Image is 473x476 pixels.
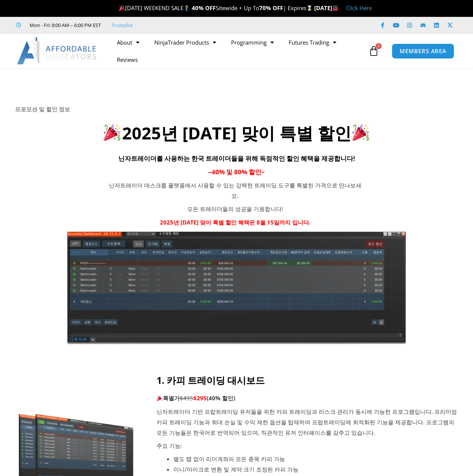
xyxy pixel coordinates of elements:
[281,34,344,51] a: Futures Trading
[346,4,372,12] a: Click Here
[111,21,133,30] a: Trustpilot
[157,395,163,401] img: 🎉
[157,407,458,438] p: 닌자트레이더 기반 프랍트레이딩 유저들을 위한 카피 트레이딩과 리스크 관리가 동시에 가능한 프로그램입니다. 프리미엄 카피 트레이딩 기능과 최대 손실 및 수익 제한 옵션을 탑재하...
[160,219,310,226] strong: 2025년 [DATE] 맞이 특별 할인 혜택은 8월 15일까지 입니다.
[173,464,458,475] li: 미니/마이크로 변환 및 계약 크기 조정된 카피 가능
[352,124,369,141] img: 🎉
[392,43,454,59] a: MEMBERS AREA
[180,394,193,402] span: $495
[193,394,207,402] span: $295
[184,5,189,11] img: 🏌️‍♂️
[208,168,212,176] span: –
[224,34,281,51] a: Programming
[400,48,446,54] span: MEMBERS AREA
[357,40,390,62] a: 0
[15,106,458,113] h6: 프로모션 및 할인 정보
[118,154,355,163] span: 닌자트레이더를 사용하는 한국 트레이더들을 위해 독점적인 할인 혜택을 제공합니다!
[17,37,97,64] img: LogoAI | Affordable Indicators – NinjaTrader
[307,5,312,11] img: ⌛
[157,441,458,451] p: 주요 기능:
[147,34,224,51] a: NinjaTrader Products
[66,231,407,344] img: KoreanTranslation | Affordable Indicators – NinjaTrader
[261,168,265,176] span: –
[212,168,261,176] span: 40% 및 80% 할인
[109,180,362,201] p: 닌자트레이더 데스크톱 플랫폼에서 사용할 수 있는 강력한 트레이딩 도구를 특별한 가격으로 만나보세요.
[109,34,147,51] a: About
[376,43,382,49] span: 0
[104,124,121,141] img: 🎉
[109,34,367,68] nav: Menu
[109,51,145,68] a: Reviews
[119,5,125,11] img: 🎉
[192,4,216,12] strong: 40% OFF
[173,454,458,464] li: 별도 탭 없이 리더계좌의 모든 종목 카피 가능
[157,394,180,402] strong: 특별가
[28,21,101,30] span: Mon - Fri: 8:00 AM – 6:00 PM EST
[15,122,458,144] h2: 2025년 [DATE] 맞이 특별 할인
[259,4,283,12] strong: 70% OFF
[207,394,235,402] b: (40% 할인)
[314,4,339,12] strong: [DATE]
[109,204,362,214] p: 모든 트레이더들의 성공을 기원합니다!
[333,5,338,11] img: 🏭
[117,4,314,12] span: [DATE] WEEKEND SALE Sitewide + Up To | Expires
[157,374,265,386] strong: 1. 카피 트레이딩 대시보드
